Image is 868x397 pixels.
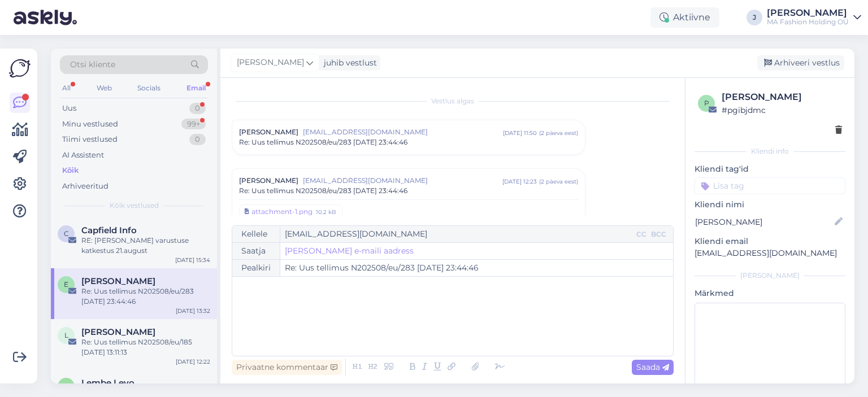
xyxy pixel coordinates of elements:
span: Lembe Levo [81,378,134,388]
div: ( 2 päeva eest ) [539,177,578,186]
div: Kellele [232,226,280,242]
div: Minu vestlused [62,119,118,130]
div: [DATE] 11:50 [503,129,537,137]
div: juhib vestlust [319,57,377,69]
div: Pealkiri [232,260,280,276]
div: AI Assistent [62,150,104,161]
p: Kliendi nimi [695,199,845,211]
input: Recepient... [280,226,634,242]
span: [EMAIL_ADDRESS][DOMAIN_NAME] [303,127,503,137]
span: Elina Suvisild [81,276,155,286]
div: Vestlus algas [232,96,674,106]
div: attachment-1.png [251,207,313,217]
span: [PERSON_NAME] [239,176,298,186]
div: [DATE] 15:34 [175,256,210,264]
div: 0 [189,134,206,145]
div: # pgibjdmc [722,104,842,116]
div: [PERSON_NAME] [695,271,845,281]
span: E [64,280,68,289]
div: Web [94,81,114,95]
div: ( 2 päeva eest ) [539,129,578,137]
div: 0 [189,103,206,114]
span: Kõik vestlused [110,200,159,211]
div: CC [634,229,649,239]
div: 10.2 kB [315,207,337,217]
span: Liina Värs [81,327,155,337]
span: [PERSON_NAME] [237,56,304,69]
input: Lisa tag [695,177,845,194]
p: Kliendi tag'id [695,163,845,175]
span: Saada [636,362,669,372]
div: Arhiveeritud [62,181,108,192]
div: Tiimi vestlused [62,134,118,145]
div: Socials [135,81,163,95]
span: L [64,382,68,390]
div: Kliendi info [695,146,845,156]
p: Kliendi email [695,235,845,247]
div: Kõik [62,165,79,176]
p: [EMAIL_ADDRESS][DOMAIN_NAME] [695,247,845,259]
div: MA Fashion Holding OÜ [767,18,849,27]
p: Märkmed [695,287,845,299]
input: Lisa nimi [695,216,832,228]
div: Email [184,81,208,95]
div: [PERSON_NAME] [767,8,849,18]
span: L [64,331,68,339]
span: [EMAIL_ADDRESS][DOMAIN_NAME] [303,176,502,186]
div: [DATE] 13:32 [176,307,210,315]
span: Capfield Info [81,225,137,235]
span: Otsi kliente [70,59,115,71]
input: Write subject here... [280,260,673,276]
span: p [704,99,709,107]
div: Arhiveeri vestlus [757,55,844,71]
div: Privaatne kommentaar [232,360,342,375]
div: [PERSON_NAME] [722,90,842,104]
div: 99+ [181,119,206,130]
div: Re: Uus tellimus N202508/eu/283 [DATE] 23:44:46 [81,286,210,307]
div: [DATE] 12:23 [502,177,537,186]
div: BCC [649,229,669,239]
span: Re: Uus tellimus N202508/eu/283 [DATE] 23:44:46 [239,186,407,196]
div: Uus [62,103,76,114]
span: Re: Uus tellimus N202508/eu/283 [DATE] 23:44:46 [239,137,407,147]
a: [PERSON_NAME]MA Fashion Holding OÜ [767,8,861,27]
div: J [747,10,762,25]
span: C [64,229,69,238]
div: [DATE] 12:22 [176,357,210,366]
div: Re: Uus tellimus N202508/eu/185 [DATE] 13:11:13 [81,337,210,357]
div: RE: [PERSON_NAME] varustuse katkestus 21.august [81,235,210,256]
div: Saatja [232,243,280,259]
div: Aktiivne [650,7,719,28]
img: Askly Logo [9,58,31,79]
span: [PERSON_NAME] [239,127,298,137]
div: All [60,81,73,95]
a: [PERSON_NAME] e-maili aadress [285,245,414,257]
